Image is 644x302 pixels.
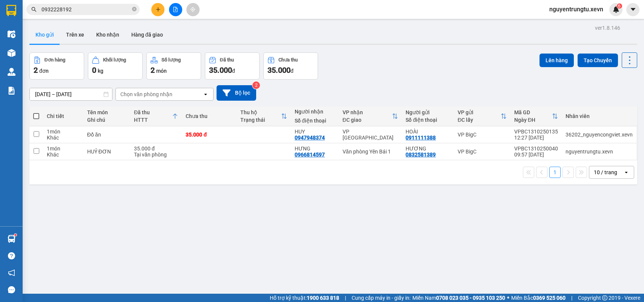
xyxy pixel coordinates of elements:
[134,117,172,123] div: HTTT
[8,87,15,95] img: solution-icon
[295,152,325,158] div: 0966814597
[155,7,161,12] span: plus
[295,135,325,141] div: 0947948374
[60,26,90,44] button: Trên xe
[47,129,80,135] div: 1 món
[458,109,501,115] div: VP gửi
[307,295,339,301] strong: 1900 633 818
[120,90,172,98] div: Chọn văn phòng nhận
[8,269,15,276] span: notification
[618,3,621,9] span: 6
[571,294,572,302] span: |
[8,235,15,243] img: warehouse-icon
[626,3,639,16] button: caret-down
[125,26,169,44] button: Hàng đã giao
[151,3,164,16] button: plus
[539,54,574,67] button: Lên hàng
[130,106,182,126] th: Toggle SortBy
[270,294,339,302] span: Hỗ trợ kỹ thuật:
[87,132,126,138] div: Đồ ăn
[352,294,410,302] span: Cung cấp máy in - giấy in:
[220,57,234,63] div: Đã thu
[511,294,566,302] span: Miền Bắc
[412,294,505,302] span: Miền Nam
[232,68,235,74] span: đ
[8,68,15,76] img: warehouse-icon
[514,109,552,115] div: Mã GD
[406,146,450,152] div: HƯƠNG
[88,52,143,80] button: Khối lượng0kg
[98,68,103,74] span: kg
[514,135,558,141] div: 12:27 [DATE]
[514,117,552,123] div: Ngày ĐH
[186,3,200,16] button: aim
[278,57,298,63] div: Chưa thu
[132,6,137,13] span: close-circle
[343,149,398,155] div: Văn phòng Yên Bái 1
[203,91,209,97] svg: open
[151,66,155,75] span: 2
[252,81,260,89] sup: 2
[295,118,335,124] div: Số điện thoại
[134,152,178,158] div: Tại văn phòng
[186,132,232,138] div: 35.000 đ
[566,149,633,155] div: nguyentrungtu.xevn
[533,295,566,301] strong: 0369 525 060
[623,169,629,175] svg: open
[132,7,137,11] span: close-circle
[103,57,126,63] div: Khối lượng
[30,88,112,100] input: Select a date range.
[6,5,16,16] img: logo-vxr
[454,106,510,126] th: Toggle SortBy
[345,294,346,302] span: |
[87,109,126,115] div: Tên món
[566,113,633,119] div: Nhân viên
[578,54,618,67] button: Tạo Chuyến
[406,152,436,158] div: 0832581389
[8,49,15,57] img: warehouse-icon
[41,5,131,14] input: Tìm tên, số ĐT hoặc mã đơn
[205,52,260,80] button: Đã thu35.000đ
[295,146,335,152] div: HƯNG
[134,146,178,152] div: 35.000 đ
[8,286,15,293] span: message
[29,26,60,44] button: Kho gửi
[458,132,507,138] div: VP BigC
[47,113,80,119] div: Chi tiết
[134,109,172,115] div: Đã thu
[156,68,167,74] span: món
[209,66,232,75] span: 35.000
[458,149,507,155] div: VP BigC
[595,24,620,32] div: ver 1.8.146
[630,6,636,13] span: caret-down
[507,296,509,299] span: ⚪️
[240,117,281,123] div: Trạng thái
[240,109,281,115] div: Thu hộ
[8,252,15,259] span: question-circle
[514,152,558,158] div: 09:57 [DATE]
[14,234,17,236] sup: 1
[406,117,450,123] div: Số điện thoại
[8,30,15,38] img: warehouse-icon
[406,129,450,135] div: HOÀI
[458,117,501,123] div: ĐC lấy
[47,152,80,158] div: Khác
[295,109,335,115] div: Người nhận
[186,113,232,119] div: Chưa thu
[29,52,84,80] button: Đơn hàng2đơn
[237,106,291,126] th: Toggle SortBy
[514,129,558,135] div: VPBC1310250135
[543,5,609,14] span: nguyentrungtu.xevn
[613,6,619,13] img: icon-new-feature
[263,52,318,80] button: Chưa thu35.000đ
[406,109,450,115] div: Người gửi
[87,149,126,155] div: HUỶ ĐƠN
[339,106,402,126] th: Toggle SortBy
[190,7,195,12] span: aim
[295,129,335,135] div: HUY
[594,169,617,176] div: 10 / trang
[45,57,65,63] div: Đơn hàng
[510,106,562,126] th: Toggle SortBy
[617,3,622,9] sup: 6
[217,85,256,101] button: Bộ lọc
